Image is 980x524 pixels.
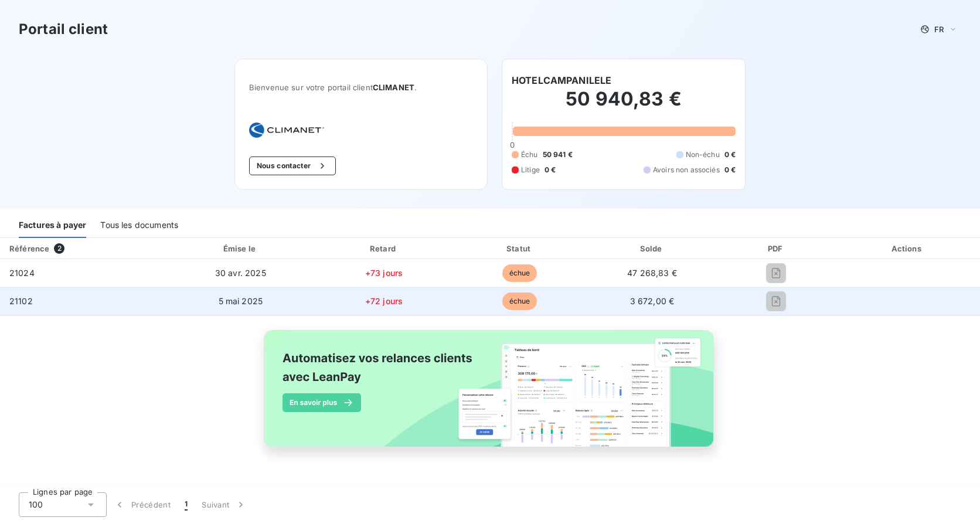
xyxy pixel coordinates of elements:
[19,19,108,40] h3: Portail client
[195,492,254,517] button: Suivant
[543,149,573,160] span: 50 941 €
[545,165,556,175] span: 0 €
[9,244,49,253] div: Référence
[9,296,33,306] span: 21102
[627,268,677,278] span: 47 268,83 €
[54,243,64,254] span: 2
[249,83,473,92] span: Bienvenue sur votre portail client .
[365,296,403,306] span: +72 jours
[107,492,178,517] button: Précédent
[253,323,727,467] img: banner
[512,73,611,87] h6: HOTELCAMPANILELE
[653,165,720,175] span: Avoirs non associés
[686,149,720,160] span: Non-échu
[630,296,675,306] span: 3 672,00 €
[512,87,736,123] h2: 50 940,83 €
[365,268,403,278] span: +73 jours
[249,123,324,138] img: Company logo
[838,243,978,254] div: Actions
[510,140,515,149] span: 0
[9,268,35,278] span: 21024
[215,268,266,278] span: 30 avr. 2025
[502,264,537,282] span: échue
[29,499,43,511] span: 100
[455,243,584,254] div: Statut
[373,83,414,92] span: CLIMANET
[318,243,450,254] div: Retard
[249,156,336,175] button: Nous contacter
[185,499,188,511] span: 1
[521,149,538,160] span: Échu
[720,243,833,254] div: PDF
[502,292,537,310] span: échue
[724,165,736,175] span: 0 €
[19,213,86,238] div: Factures à payer
[100,213,178,238] div: Tous les documents
[521,165,540,175] span: Litige
[724,149,736,160] span: 0 €
[168,243,313,254] div: Émise le
[589,243,715,254] div: Solde
[178,492,195,517] button: 1
[219,296,263,306] span: 5 mai 2025
[934,25,944,34] span: FR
